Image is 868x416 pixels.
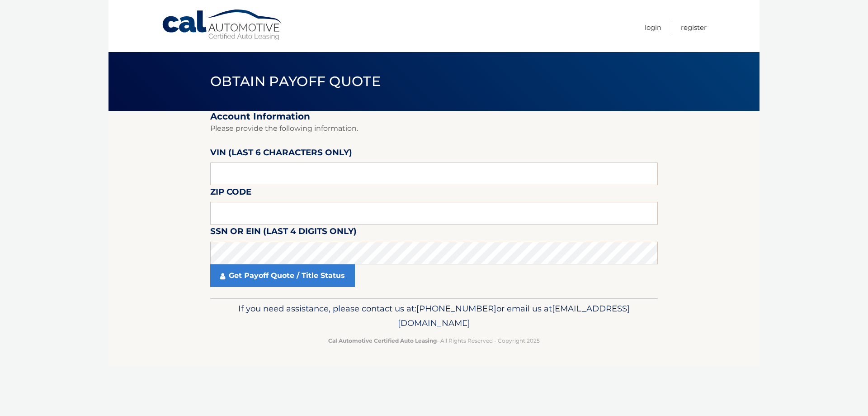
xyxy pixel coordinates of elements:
strong: Cal Automotive Certified Auto Leasing [328,337,437,344]
a: Cal Automotive [161,9,283,41]
label: SSN or EIN (last 4 digits only) [210,225,357,241]
span: Obtain Payoff Quote [210,73,381,90]
a: Login [645,20,661,35]
label: VIN (last 6 characters only) [210,146,352,163]
a: Register [681,20,707,35]
a: Get Payoff Quote / Title Status [210,264,355,287]
p: - All Rights Reserved - Copyright 2025 [216,336,652,345]
h2: Account Information [210,111,658,122]
p: If you need assistance, please contact us at: or email us at [216,301,652,330]
p: Please provide the following information. [210,122,658,135]
span: [PHONE_NUMBER] [416,303,496,314]
label: Zip Code [210,185,251,202]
